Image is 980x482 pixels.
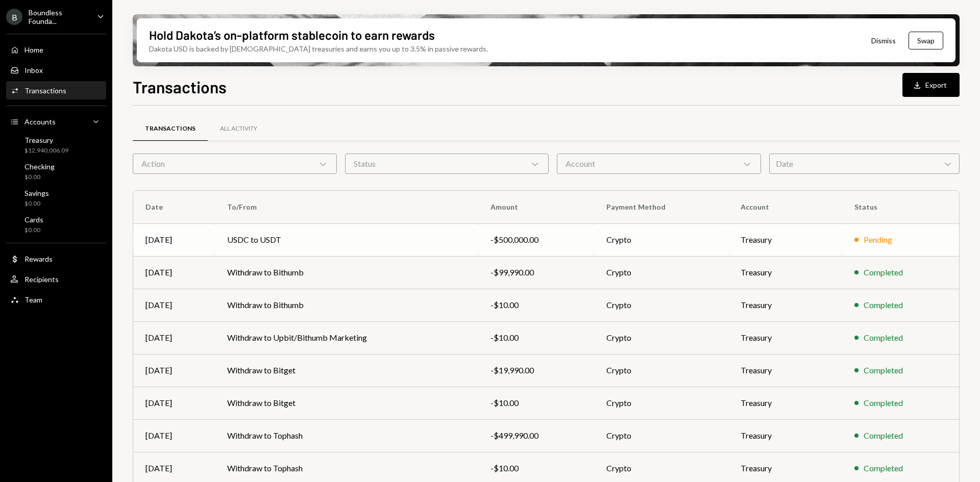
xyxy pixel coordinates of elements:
div: Status [345,154,549,174]
div: Accounts [24,117,56,126]
td: Treasury [728,223,842,256]
div: Hold Dakota’s on-platform stablecoin to earn rewards [149,27,435,43]
td: Treasury [728,387,842,419]
td: Withdraw to Bithumb [215,256,478,289]
td: Treasury [728,321,842,354]
a: Recipients [6,270,106,288]
div: Boundless Founda... [29,8,89,26]
a: Team [6,290,106,309]
div: Cards [24,215,43,224]
div: Completed [864,397,903,409]
button: Dismiss [859,29,909,53]
a: Checking$0.00 [6,159,106,184]
div: $0.00 [24,199,49,208]
div: -$10.00 [491,299,582,311]
div: B [6,9,22,25]
div: Rewards [24,255,53,263]
td: Withdraw to Tophash [215,419,478,452]
td: Crypto [594,223,728,256]
div: Action [133,154,337,174]
div: -$19,990.00 [491,364,582,376]
td: Crypto [594,256,728,289]
div: [DATE] [145,234,203,246]
a: Accounts [6,112,106,131]
td: Withdraw to Upbit/Bithumb Marketing [215,321,478,354]
th: Account [728,191,842,223]
div: $12,940,006.09 [24,146,68,155]
td: Crypto [594,387,728,419]
button: Swap [909,32,943,49]
a: Home [6,40,106,59]
td: Treasury [728,256,842,289]
th: Date [133,191,215,223]
td: Withdraw to Bitget [215,387,478,419]
div: $0.00 [24,226,43,235]
td: Crypto [594,419,728,452]
td: Withdraw to Bithumb [215,289,478,321]
div: [DATE] [145,266,203,278]
a: Transactions [133,116,208,142]
th: Amount [478,191,594,223]
th: Status [842,191,959,223]
div: -$10.00 [491,462,582,474]
div: Completed [864,462,903,474]
a: All Activity [208,116,269,142]
div: $0.00 [24,173,55,182]
div: -$10.00 [491,397,582,409]
div: Transactions [145,124,195,133]
div: Account [557,154,761,174]
a: Rewards [6,249,106,268]
div: Team [24,295,42,304]
td: Withdraw to Bitget [215,354,478,387]
button: Export [902,73,960,97]
div: [DATE] [145,332,203,344]
div: Completed [864,299,903,311]
div: -$99,990.00 [491,266,582,278]
div: Completed [864,429,903,442]
div: [DATE] [145,299,203,311]
td: Treasury [728,289,842,321]
th: Payment Method [594,191,728,223]
td: Treasury [728,354,842,387]
div: Inbox [24,66,43,74]
div: All Activity [220,124,257,133]
td: Crypto [594,321,728,354]
td: Crypto [594,289,728,321]
div: Completed [864,266,903,278]
div: [DATE] [145,429,203,442]
a: Cards$0.00 [6,212,106,237]
div: Completed [864,364,903,376]
div: Transactions [24,86,66,95]
td: USDC to USDT [215,223,478,256]
div: [DATE] [145,397,203,409]
div: Savings [24,189,49,197]
div: Recipients [24,275,59,284]
div: [DATE] [145,364,203,376]
a: Inbox [6,61,106,79]
a: Savings$0.00 [6,186,106,210]
div: Home [24,45,43,54]
div: Dakota USD is backed by [DEMOGRAPHIC_DATA] treasuries and earns you up to 3.5% in passive rewards. [149,43,488,54]
h1: Transactions [133,77,227,97]
div: Pending [864,234,892,246]
td: Crypto [594,354,728,387]
div: -$499,990.00 [491,429,582,442]
div: Checking [24,162,55,171]
div: [DATE] [145,462,203,474]
div: Date [769,154,960,174]
div: -$500,000.00 [491,234,582,246]
a: Transactions [6,81,106,99]
div: Treasury [24,136,68,144]
div: Completed [864,332,903,344]
a: Treasury$12,940,006.09 [6,133,106,157]
div: -$10.00 [491,332,582,344]
td: Treasury [728,419,842,452]
th: To/From [215,191,478,223]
